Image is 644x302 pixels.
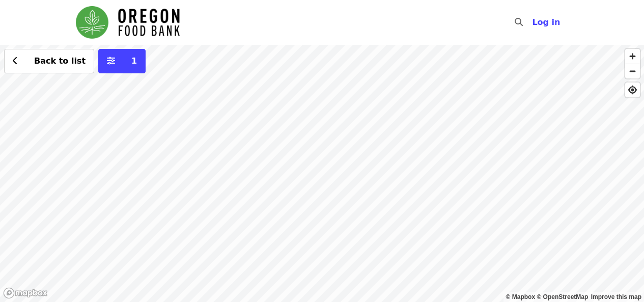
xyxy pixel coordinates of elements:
[107,56,115,66] i: sliders-h icon
[537,293,588,300] a: OpenStreetMap
[532,17,560,27] span: Log in
[13,56,18,66] i: chevron-left icon
[131,56,137,66] span: 1
[515,17,523,27] i: search icon
[625,64,640,78] button: Zoom Out
[591,293,641,300] a: Map feedback
[625,49,640,64] button: Zoom In
[529,10,537,35] input: Search
[4,49,94,73] button: Back to list
[625,83,640,97] button: Find My Location
[98,49,146,73] button: More filters (1 selected)
[34,56,86,66] span: Back to list
[3,287,48,299] a: Mapbox logo
[76,6,180,39] img: Oregon Food Bank - Home
[524,12,568,33] button: Log in
[506,293,536,300] a: Mapbox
